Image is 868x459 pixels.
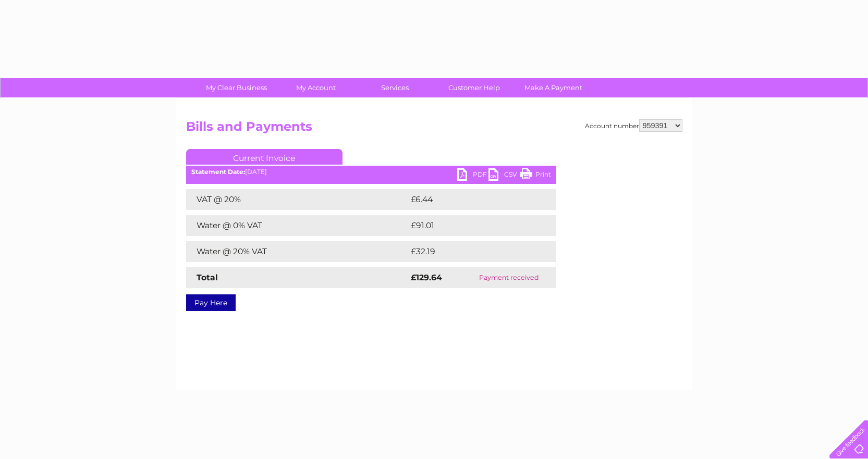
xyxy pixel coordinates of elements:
[408,241,534,262] td: £32.19
[408,215,533,236] td: £91.01
[186,119,682,139] h2: Bills and Payments
[352,78,438,97] a: Services
[193,78,279,97] a: My Clear Business
[411,272,442,282] strong: £129.64
[186,294,236,311] a: Pay Here
[197,272,218,282] strong: Total
[457,168,488,183] a: PDF
[488,168,520,183] a: CSV
[191,168,245,176] b: Statement Date:
[510,78,596,97] a: Make A Payment
[186,149,343,165] a: Current Invoice
[186,189,408,210] td: VAT @ 20%
[408,189,532,210] td: £6.44
[186,241,408,262] td: Water @ 20% VAT
[585,119,682,132] div: Account number
[186,215,408,236] td: Water @ 0% VAT
[461,267,556,288] td: Payment received
[186,168,556,176] div: [DATE]
[431,78,517,97] a: Customer Help
[520,168,551,183] a: Print
[273,78,359,97] a: My Account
